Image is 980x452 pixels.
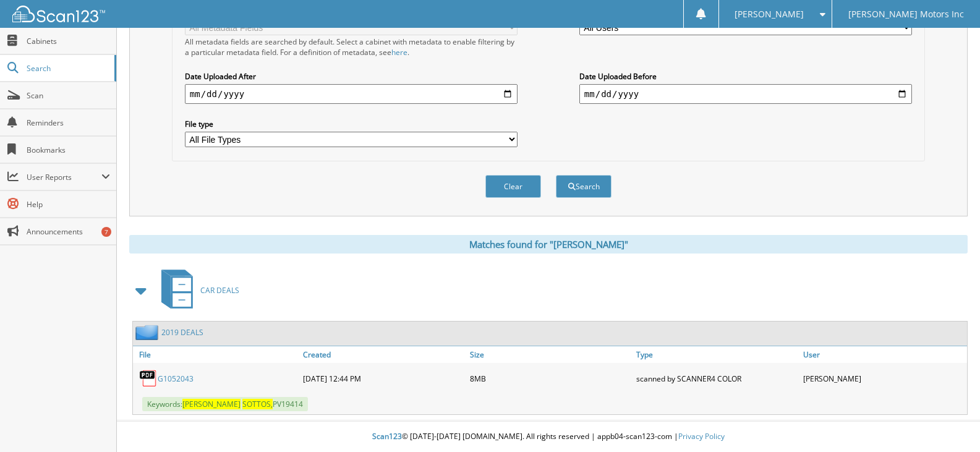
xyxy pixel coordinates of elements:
[142,397,308,411] span: Keywords: PV19414
[27,90,110,101] span: Scan
[800,366,967,391] div: [PERSON_NAME]
[27,145,110,155] span: Bookmarks
[27,36,110,46] span: Cabinets
[27,199,110,210] span: Help
[848,11,964,18] span: [PERSON_NAME] Motors Inc
[485,175,541,198] button: Clear
[633,366,800,391] div: scanned by SCANNER4 COLOR
[158,373,194,384] a: G1052043
[27,63,108,74] span: Search
[185,84,518,104] input: start
[300,366,467,391] div: [DATE] 12:44 PM
[161,327,203,338] a: 2019 DEALS
[200,285,239,296] span: CAR DEALS
[735,11,804,18] span: [PERSON_NAME]
[154,266,239,315] a: CAR DEALS
[12,6,105,22] img: scan123-logo-white.svg
[800,346,967,363] a: User
[27,117,110,128] span: Reminders
[579,84,912,104] input: end
[182,399,241,409] span: [PERSON_NAME]
[135,325,161,340] img: folder2.png
[185,71,518,82] label: Date Uploaded After
[185,36,518,58] div: All metadata fields are searched by default. Select a cabinet with metadata to enable filtering b...
[139,369,158,388] img: PDF.png
[27,226,110,237] span: Announcements
[579,71,912,82] label: Date Uploaded Before
[391,47,407,58] a: here
[467,346,634,363] a: Size
[133,346,300,363] a: File
[556,175,611,198] button: Search
[300,346,467,363] a: Created
[678,431,725,441] a: Privacy Policy
[129,235,968,254] div: Matches found for "[PERSON_NAME]"
[185,119,518,129] label: File type
[467,366,634,391] div: 8MB
[633,346,800,363] a: Type
[101,227,111,237] div: 7
[117,422,980,452] div: © [DATE]-[DATE] [DOMAIN_NAME]. All rights reserved | appb04-scan123-com |
[372,431,402,441] span: Scan123
[242,399,273,409] span: SOTTOS,
[27,172,101,182] span: User Reports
